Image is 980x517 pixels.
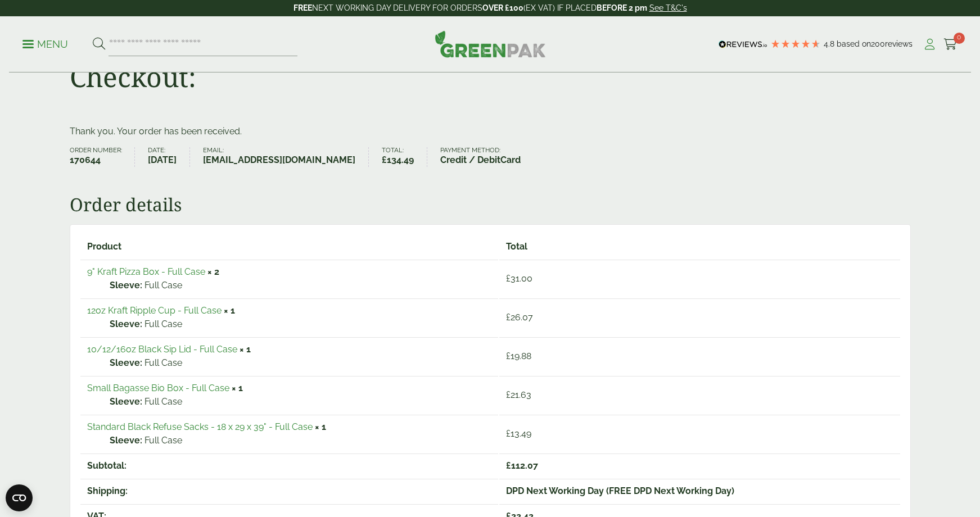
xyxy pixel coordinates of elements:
[506,389,531,400] bdi: 21.63
[435,30,546,57] img: GreenPak Supplies
[87,383,229,393] a: Small Bagasse Bio Box - Full Case
[110,356,142,370] strong: Sleeve:
[148,147,190,167] li: Date:
[382,147,427,167] li: Total:
[440,147,534,167] li: Payment method:
[923,39,937,50] i: My Account
[110,395,492,409] p: Full Case
[6,484,33,511] button: Open CMP widget
[207,266,219,277] strong: × 2
[506,312,511,323] span: £
[70,125,911,138] p: Thank you. Your order has been received.
[110,279,142,292] strong: Sleeve:
[224,305,235,316] strong: × 1
[22,38,68,51] p: Menu
[506,389,511,400] span: £
[382,155,414,165] bdi: 134.49
[871,39,885,48] span: 200
[824,39,837,48] span: 4.8
[110,356,492,370] p: Full Case
[110,318,142,331] strong: Sleeve:
[597,3,647,12] strong: BEFORE 2 pm
[70,153,122,167] strong: 170644
[382,155,387,165] span: £
[87,266,205,277] a: 9" Kraft Pizza Box - Full Case
[232,383,243,393] strong: × 1
[885,39,913,48] span: reviews
[240,344,251,355] strong: × 1
[649,3,687,12] a: See T&C's
[506,351,531,361] bdi: 19.88
[110,395,142,409] strong: Sleeve:
[315,421,326,432] strong: × 1
[70,147,136,167] li: Order number:
[110,279,492,292] p: Full Case
[506,273,511,284] span: £
[80,235,499,258] th: Product
[110,434,492,447] p: Full Case
[482,3,523,12] strong: OVER £100
[499,479,900,503] td: DPD Next Working Day (FREE DPD Next Working Day)
[506,351,511,361] span: £
[770,39,821,49] div: 4.79 Stars
[506,460,511,471] span: £
[954,33,965,44] span: 0
[70,61,196,93] h1: Checkout:
[22,38,68,49] a: Menu
[293,3,312,12] strong: FREE
[499,235,900,258] th: Total
[80,479,499,503] th: Shipping:
[70,194,911,215] h2: Order details
[110,434,142,447] strong: Sleeve:
[80,453,499,478] th: Subtotal:
[943,36,958,53] a: 0
[506,273,532,284] bdi: 31.00
[203,153,355,167] strong: [EMAIL_ADDRESS][DOMAIN_NAME]
[506,460,538,471] span: 112.07
[203,147,369,167] li: Email:
[506,428,511,439] span: £
[837,39,871,48] span: Based on
[87,421,313,432] a: Standard Black Refuse Sacks - 18 x 29 x 39" - Full Case
[506,312,533,323] bdi: 26.07
[440,153,521,167] strong: Credit / DebitCard
[148,153,177,167] strong: [DATE]
[87,344,237,355] a: 10/12/16oz Black Sip Lid - Full Case
[110,318,492,331] p: Full Case
[719,40,767,48] img: REVIEWS.io
[87,305,222,316] a: 12oz Kraft Ripple Cup - Full Case
[943,39,958,50] i: Cart
[506,428,531,439] bdi: 13.49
